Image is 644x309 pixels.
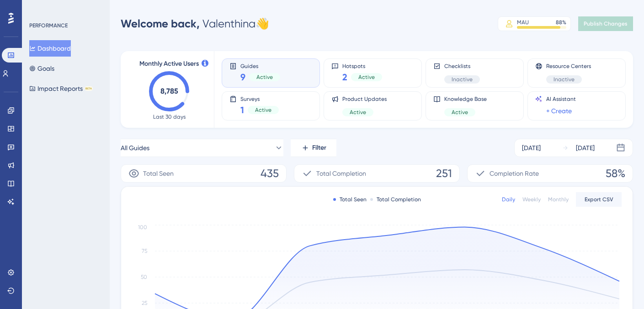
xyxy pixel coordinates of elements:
[517,19,529,26] div: MAU
[316,168,366,179] span: Total Completion
[142,300,147,306] tspan: 25
[436,166,452,181] span: 251
[452,76,473,83] span: Inactive
[29,40,71,57] button: Dashboard
[138,224,147,230] tspan: 100
[29,60,54,77] button: Goals
[546,95,576,103] span: AI Assistant
[584,20,628,27] span: Publish Changes
[85,86,93,91] div: BETA
[240,104,244,116] span: 1
[576,192,622,207] button: Export CSV
[342,63,382,69] span: Hotspots
[240,63,280,69] span: Guides
[444,95,487,103] span: Knowledge Base
[29,80,93,97] button: Impact ReportsBETA
[256,73,273,81] span: Active
[452,109,468,116] span: Active
[556,19,566,26] div: 88 %
[370,196,421,203] div: Total Completion
[240,71,245,84] span: 9
[121,16,269,31] div: Valenthina 👋
[342,71,347,84] span: 2
[139,58,199,69] span: Monthly Active Users
[121,17,200,30] span: Welcome back,
[261,166,279,181] span: 435
[333,196,367,203] div: Total Seen
[121,142,149,153] span: All Guides
[312,142,326,153] span: Filter
[490,168,539,179] span: Completion Rate
[255,106,271,114] span: Active
[444,63,480,70] span: Checklists
[548,196,569,203] div: Monthly
[585,196,613,203] span: Export CSV
[240,95,279,102] span: Surveys
[291,139,336,157] button: Filter
[554,76,575,83] span: Inactive
[522,142,541,153] div: [DATE]
[141,274,147,280] tspan: 50
[121,139,283,157] button: All Guides
[578,16,633,31] button: Publish Changes
[606,166,625,181] span: 58%
[29,22,68,29] div: PERFORMANCE
[350,109,366,116] span: Active
[522,196,541,203] div: Weekly
[576,142,595,153] div: [DATE]
[546,105,572,116] a: + Create
[153,113,186,120] span: Last 30 days
[143,168,174,179] span: Total Seen
[142,248,147,254] tspan: 75
[160,87,178,95] text: 8,785
[342,95,387,103] span: Product Updates
[546,63,591,70] span: Resource Centers
[358,73,375,81] span: Active
[502,196,515,203] div: Daily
